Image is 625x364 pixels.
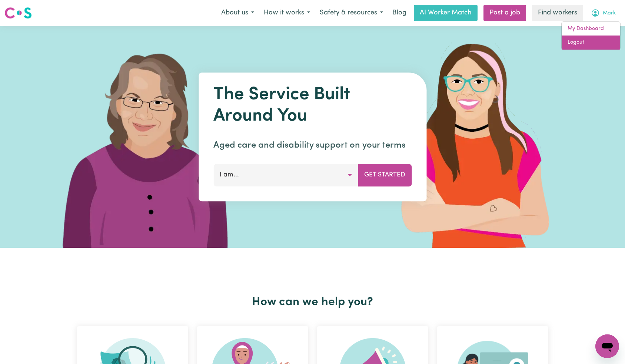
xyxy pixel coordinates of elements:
button: I am... [213,164,358,186]
a: Post a job [483,5,526,21]
a: Logout [562,36,620,50]
iframe: Button to launch messaging window [595,334,619,358]
a: AI Worker Match [414,5,478,21]
h1: The Service Built Around You [213,84,412,127]
div: My Account [561,21,621,50]
a: Careseekers logo [4,4,32,21]
h2: How can we help you? [73,295,553,309]
a: My Dashboard [562,22,620,36]
p: Aged care and disability support on your terms [213,139,412,152]
button: Get Started [358,164,412,186]
button: My Account [586,5,621,21]
img: Careseekers logo [4,6,32,20]
a: Find workers [532,5,583,21]
button: About us [216,5,259,21]
a: Blog [388,5,411,21]
span: Mark [603,9,616,17]
button: Safety & resources [315,5,388,21]
button: How it works [259,5,315,21]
